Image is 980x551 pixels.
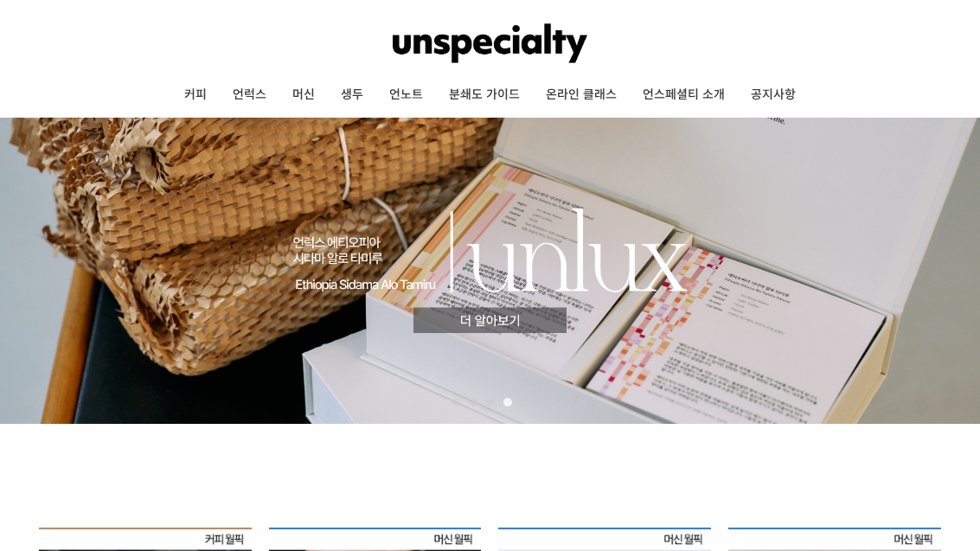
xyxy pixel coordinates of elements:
[376,74,436,117] a: 언노트
[630,74,738,117] a: 언스페셜티 소개
[220,74,279,117] a: 언럭스
[328,74,376,117] a: 생두
[436,74,533,117] a: 분쇄도 가이드
[533,74,630,117] a: 온라인 클래스
[5,428,114,471] a: 홈
[393,17,587,69] img: 언스페셜티 몰
[738,74,809,117] a: 공지사항
[452,398,460,407] a: 1
[267,454,288,468] span: 설정
[114,428,223,471] a: 대화
[158,455,179,469] span: 대화
[54,454,65,468] span: 홈
[469,398,477,407] a: 2
[279,74,328,117] a: 머신
[171,74,220,117] a: 커피
[521,398,529,407] a: 5
[486,398,495,407] a: 3
[223,428,332,471] a: 설정
[503,398,512,407] a: 4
